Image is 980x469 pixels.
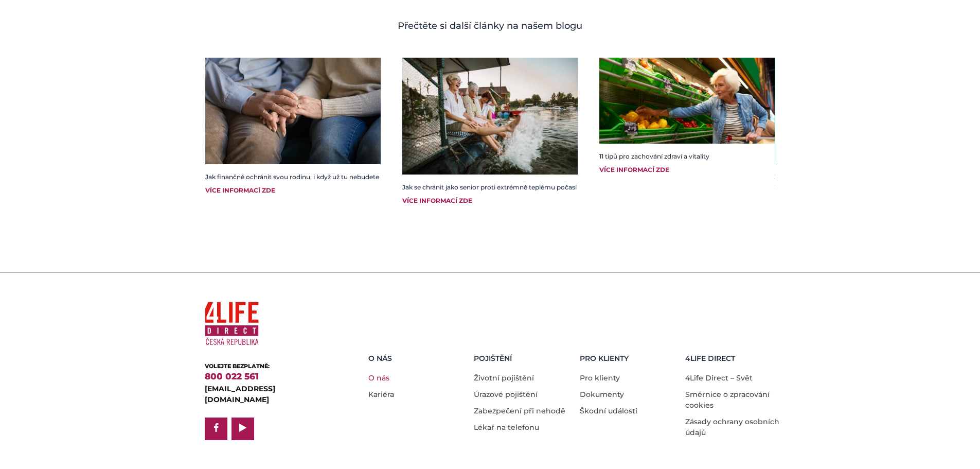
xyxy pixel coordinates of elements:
h5: Pro Klienty [580,354,678,363]
a: Zabezpečení při nehodě [474,406,565,415]
a: 11 tipů pro zachování zdraví a vitalityVíce informací zde [599,58,775,183]
a: O nás [368,373,389,383]
h5: Pojištění [474,354,572,363]
a: Pro klienty [580,373,620,383]
h6: 11 tipů pro zachování zdraví a vitality [599,152,775,161]
div: Více informací zde [599,165,775,175]
a: Kariéra [368,390,394,399]
h6: Jak předejít mozkové mrtvici? [775,172,950,182]
div: VOLEJTE BEZPLATNĚ: [205,362,336,371]
a: Dokumenty [580,390,624,399]
h6: Jak se chránit jako senior proti extrémně teplému počasí [402,183,578,192]
img: lékař mozek [775,58,950,165]
h6: Jak finančně ochránit svou rodinu, i když už tu nebudete [205,172,381,182]
div: Více informací zde [402,196,578,205]
a: 800 022 561 [205,371,259,381]
a: 4Life Direct – Svět [685,373,753,383]
div: Více informací zde [205,186,381,195]
a: Lékař na telefonu [474,423,539,432]
h5: 4LIFE DIRECT [685,354,783,363]
h5: O nás [368,354,467,363]
a: Životní pojištění [474,373,534,383]
img: 4Life Direct Česká republika logo [205,298,259,350]
a: Zásady ochrany osobních údajů [685,417,779,437]
a: Škodní události [580,406,637,415]
h4: Přečtěte si další články na našem blogu [205,19,776,33]
a: [EMAIL_ADDRESS][DOMAIN_NAME] [205,384,275,404]
a: lékař mozekJak předejít mozkové mrtvici?Více informací zde [775,58,950,204]
a: Senioři v léte vedle vody.Jak se chránit jako senior proti extrémně teplému počasíVíce informací zde [402,58,578,214]
a: Úrazové pojištění [474,390,538,399]
a: Směrnice o zpracování cookies [685,390,770,410]
a: Jak finančně ochránit svou rodinu, i když už tu nebudeteVíce informací zde [205,58,381,204]
div: Více informací zde [775,186,950,195]
img: Senioři v léte vedle vody. [402,58,578,175]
